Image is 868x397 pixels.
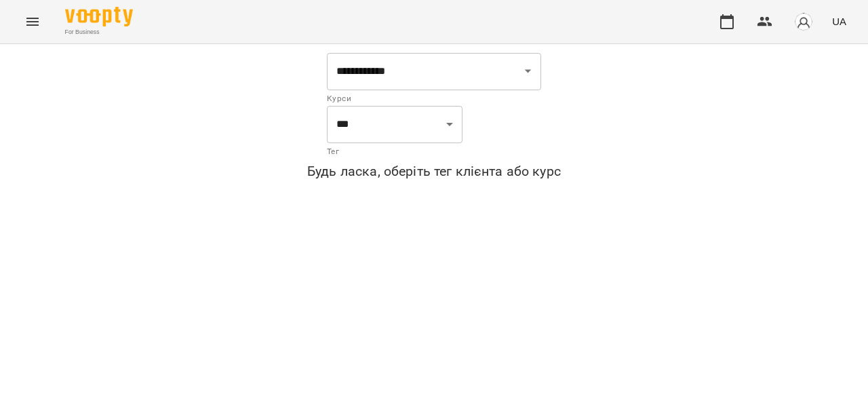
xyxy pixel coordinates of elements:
p: Тег [327,145,462,159]
span: UA [832,14,846,29]
button: UA [827,9,852,34]
img: Voopty Logo [65,7,133,26]
img: avatar_s.png [794,12,813,31]
button: Menu [16,5,49,38]
span: For Business [65,28,133,37]
h6: Будь ласка, оберіть тег клієнта або курс [11,161,857,182]
p: Курси [327,92,541,106]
